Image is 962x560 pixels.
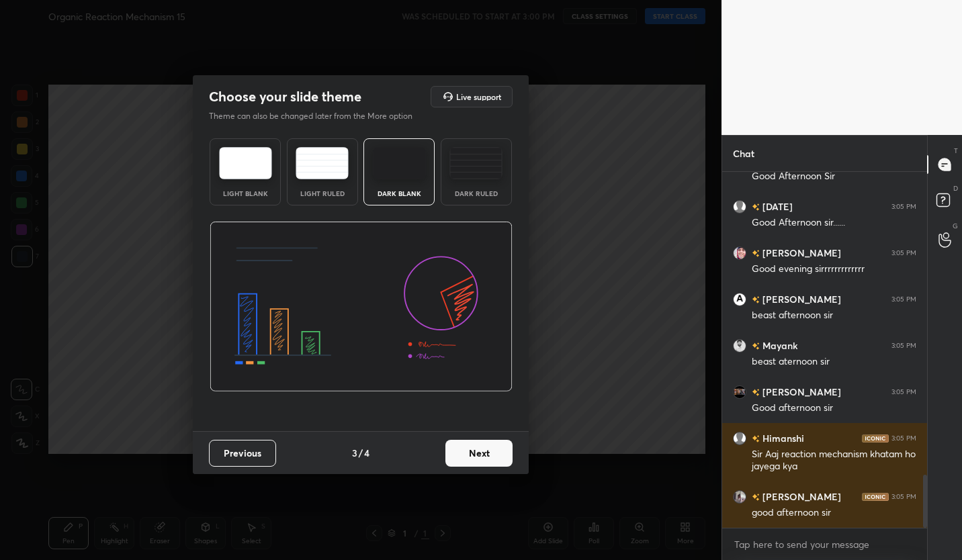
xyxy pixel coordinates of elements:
[760,199,793,214] h6: [DATE]
[722,136,765,171] p: Chat
[752,216,916,230] div: Good Afternoon sir......
[209,88,361,105] h2: Choose your slide theme
[891,388,916,396] div: 3:05 PM
[733,385,746,399] img: 3c1535fd178d43d3b4ec639b6bb0b2f8.jpg
[752,435,760,442] img: no-rating-badge.077c3623.svg
[862,493,889,501] img: iconic-dark.1390631f.png
[722,172,927,528] div: grid
[891,203,916,211] div: 3:05 PM
[954,146,958,156] p: T
[752,494,760,501] img: no-rating-badge.077c3623.svg
[760,292,841,306] h6: [PERSON_NAME]
[733,293,746,306] img: 3
[733,490,746,504] img: c5525d3f76ea463283dd2de398de4858.jpg
[209,110,427,122] p: Theme can also be changed later from the More option
[372,190,426,197] div: Dark Blank
[364,446,369,460] h4: 4
[449,190,503,197] div: Dark Ruled
[752,263,916,276] div: Good evening sirrrrrrrrrrrrr
[373,147,426,179] img: darkTheme.f0cc69e5.svg
[953,221,958,231] p: G
[760,431,804,445] h6: Himanshi
[760,246,841,260] h6: [PERSON_NAME]
[752,506,916,520] div: good afternoon sir
[752,170,916,183] div: Good Afternoon Sir
[352,446,357,460] h4: 3
[891,249,916,257] div: 3:05 PM
[760,338,797,353] h6: Mayank
[219,147,272,179] img: lightTheme.e5ed3b09.svg
[752,448,916,473] div: Sir Aaj reaction mechanism khatam ho jayega kya
[359,446,363,460] h4: /
[760,489,841,504] h6: [PERSON_NAME]
[752,296,760,304] img: no-rating-badge.077c3623.svg
[218,190,272,197] div: Light Blank
[445,440,513,467] button: Next
[449,147,502,179] img: darkRuledTheme.de295e13.svg
[210,222,513,392] img: darkThemeBanner.d06ce4a2.svg
[296,147,349,179] img: lightRuledTheme.5fabf969.svg
[733,339,746,353] img: 65821ae1ff094687824781f79bd23178.jpg
[891,342,916,350] div: 3:05 PM
[752,355,916,369] div: beast aternoon sir
[752,203,760,211] img: no-rating-badge.077c3623.svg
[752,309,916,322] div: beast afternoon sir
[733,200,746,214] img: default.png
[891,295,916,304] div: 3:05 PM
[733,246,746,260] img: d41119ade75240bcac810fe46a5cb3f0.jpg
[296,190,349,197] div: Light Ruled
[209,440,276,467] button: Previous
[891,434,916,442] div: 3:05 PM
[891,493,916,501] div: 3:05 PM
[953,183,958,193] p: D
[733,432,746,445] img: default.png
[760,385,841,399] h6: [PERSON_NAME]
[752,389,760,396] img: no-rating-badge.077c3623.svg
[752,250,760,257] img: no-rating-badge.077c3623.svg
[456,93,501,101] h5: Live support
[862,434,889,442] img: iconic-dark.1390631f.png
[752,342,760,350] img: no-rating-badge.077c3623.svg
[752,402,916,415] div: Good afternoon sir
